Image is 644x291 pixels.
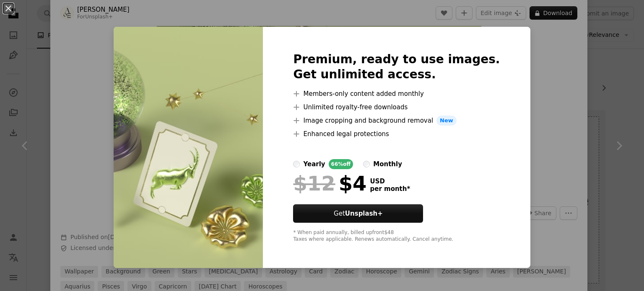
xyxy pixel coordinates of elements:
[373,159,402,169] div: monthly
[293,173,366,194] div: $4
[293,204,423,223] button: GetUnsplash+
[329,159,353,169] div: 66% off
[370,178,410,185] span: USD
[293,102,500,112] li: Unlimited royalty-free downloads
[345,210,383,217] strong: Unsplash+
[293,229,500,243] div: * When paid annually, billed upfront $48 Taxes where applicable. Renews automatically. Cancel any...
[114,27,263,268] img: premium_photo-1699967711112-ba5336cc09f7
[293,116,500,126] li: Image cropping and background removal
[293,129,500,139] li: Enhanced legal protections
[363,161,370,167] input: monthly
[436,116,457,126] span: New
[293,89,500,99] li: Members-only content added monthly
[303,159,325,169] div: yearly
[293,173,335,194] span: $12
[293,52,500,82] h2: Premium, ready to use images. Get unlimited access.
[293,161,300,167] input: yearly66%off
[370,185,410,193] span: per month *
